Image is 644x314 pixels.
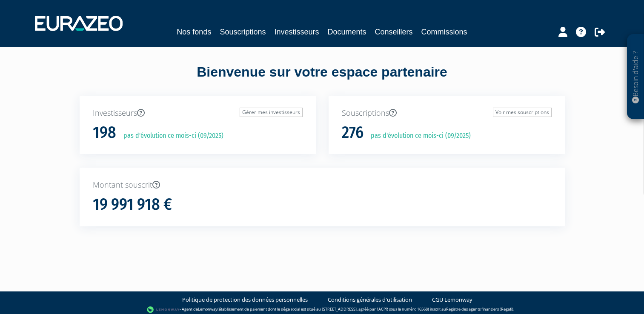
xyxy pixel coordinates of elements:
a: Documents [328,26,366,38]
img: logo-lemonway.png [147,305,180,314]
div: - Agent de (établissement de paiement dont le siège social est situé au [STREET_ADDRESS], agréé p... [9,305,635,314]
a: Commissions [421,26,467,38]
a: Nos fonds [177,26,211,38]
a: Gérer mes investisseurs [240,108,303,117]
h1: 276 [342,124,364,142]
p: pas d'évolution ce mois-ci (09/2025) [365,131,471,141]
p: Souscriptions [342,108,552,119]
a: Souscriptions [220,26,266,38]
div: Bienvenue sur votre espace partenaire [73,63,571,96]
h1: 19 991 918 € [93,196,172,214]
p: Besoin d'aide ? [631,39,641,115]
a: Politique de protection des données personnelles [182,296,308,304]
p: pas d'évolution ce mois-ci (09/2025) [117,131,223,141]
h1: 198 [93,124,116,142]
a: Registre des agents financiers (Regafi) [446,306,513,312]
a: Voir mes souscriptions [493,108,552,117]
img: 1732889491-logotype_eurazeo_blanc_rvb.png [35,16,123,31]
a: Conditions générales d'utilisation [328,296,412,304]
p: Investisseurs [93,108,303,119]
p: Montant souscrit [93,180,552,191]
a: Lemonway [198,306,218,312]
a: Conseillers [375,26,413,38]
a: CGU Lemonway [432,296,472,304]
a: Investisseurs [274,26,319,38]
